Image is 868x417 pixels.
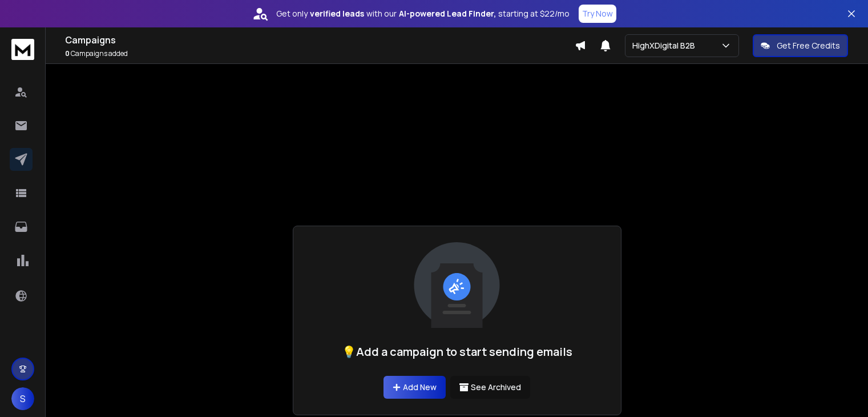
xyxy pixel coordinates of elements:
strong: verified leads [310,8,364,19]
strong: AI-powered Lead Finder, [399,8,496,19]
p: Try Now [582,8,613,19]
h1: Campaigns [65,33,575,47]
p: Campaigns added [65,49,575,58]
button: Try Now [579,5,616,23]
span: 0 [65,49,70,58]
button: S [11,387,34,410]
p: Get Free Credits [777,40,840,51]
p: HighXDigital B2B [632,40,700,51]
p: Get only with our starting at $22/mo [276,8,570,19]
button: Get Free Credits [753,34,848,57]
h1: 💡Add a campaign to start sending emails [342,344,572,360]
button: See Archived [450,376,530,399]
img: logo [11,39,34,60]
a: Add New [383,376,446,399]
